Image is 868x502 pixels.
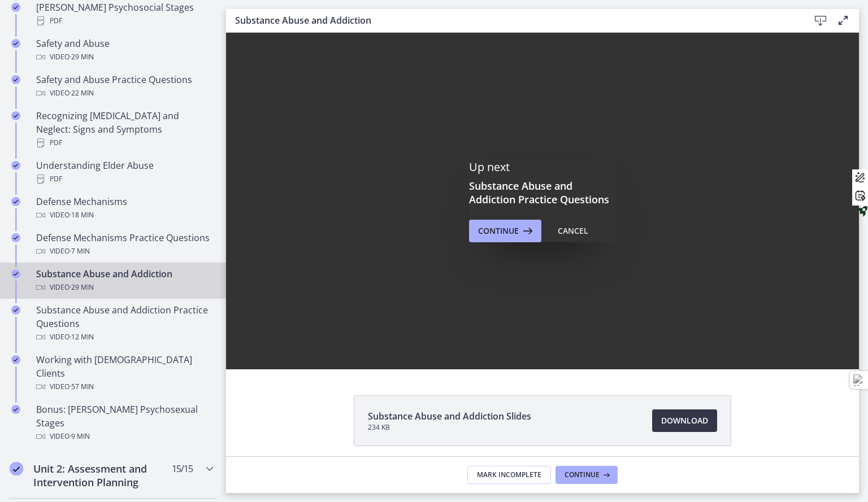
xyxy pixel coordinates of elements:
[36,281,212,294] div: Video
[36,14,212,28] div: PDF
[70,86,94,100] span: · 22 min
[36,86,212,100] div: Video
[36,353,212,394] div: Working with [DEMOGRAPHIC_DATA] Clients
[652,409,717,432] a: Download
[70,380,94,394] span: · 57 min
[36,159,212,186] div: Understanding Elder Abuse
[36,37,212,64] div: Safety and Abuse
[36,136,212,150] div: PDF
[36,330,212,344] div: Video
[36,195,212,222] div: Defense Mechanisms
[11,269,20,278] i: Completed
[36,303,212,344] div: Substance Abuse and Addiction Practice Questions
[33,462,171,489] h2: Unit 2: Assessment and Intervention Planning
[36,403,212,443] div: Bonus: [PERSON_NAME] Psychosexual Stages
[36,172,212,186] div: PDF
[11,197,20,206] i: Completed
[36,109,212,150] div: Recognizing [MEDICAL_DATA] and Neglect: Signs and Symptoms
[469,160,616,174] p: Up next
[368,409,531,423] span: Substance Abuse and Addiction Slides
[555,466,618,484] button: Continue
[36,1,212,28] div: [PERSON_NAME] Psychosocial Stages
[478,224,519,238] span: Continue
[36,50,212,64] div: Video
[368,423,531,432] span: 234 KB
[11,39,20,48] i: Completed
[469,220,541,242] button: Continue
[36,267,212,294] div: Substance Abuse and Addiction
[11,111,20,120] i: Completed
[70,50,94,64] span: · 29 min
[661,414,708,427] span: Download
[36,208,212,222] div: Video
[477,470,541,479] span: Mark Incomplete
[11,305,20,315] i: Completed
[11,405,20,414] i: Completed
[11,3,20,12] i: Completed
[36,430,212,443] div: Video
[11,161,20,170] i: Completed
[565,470,600,479] span: Continue
[469,179,616,206] h3: Substance Abuse and Addiction Practice Questions
[70,281,94,294] span: · 29 min
[70,430,90,443] span: · 9 min
[10,462,23,475] i: Completed
[172,462,193,475] span: 15 / 15
[70,245,90,258] span: · 7 min
[36,245,212,258] div: Video
[70,330,94,344] span: · 12 min
[36,380,212,394] div: Video
[36,73,212,100] div: Safety and Abuse Practice Questions
[11,355,20,364] i: Completed
[11,233,20,242] i: Completed
[11,75,20,84] i: Completed
[467,466,551,484] button: Mark Incomplete
[70,208,94,222] span: · 18 min
[36,231,212,258] div: Defense Mechanisms Practice Questions
[549,220,597,242] button: Cancel
[235,14,791,27] h3: Substance Abuse and Addiction
[558,224,588,238] div: Cancel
